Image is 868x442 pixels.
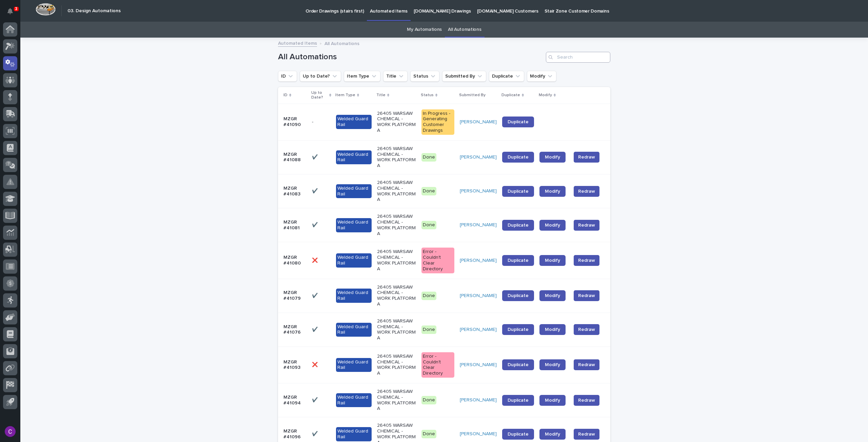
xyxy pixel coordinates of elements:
span: Redraw [578,222,595,229]
tr: MZGR #41080❌❌ Welded Guard Rail26405 WARSAW CHEMICAL - WORK PLATFORM AError - Couldn't Clear Dire... [278,242,610,279]
a: [PERSON_NAME] [460,327,497,333]
tr: MZGR #41076✔️✔️ Welded Guard Rail26405 WARSAW CHEMICAL - WORK PLATFORM ADone[PERSON_NAME] Duplica... [278,313,610,346]
span: Modify [545,327,560,332]
h2: 03. Design Automations [67,8,121,14]
button: Submitted By [442,71,486,82]
button: Redraw [574,359,599,370]
p: - [312,118,315,125]
a: [PERSON_NAME] [460,222,497,228]
button: Status [410,71,439,82]
img: Workspace Logo [36,3,56,16]
button: Redraw [574,152,599,163]
div: Error - Couldn't Clear Directory [421,248,454,273]
p: ✔️ [312,396,319,403]
p: Title [376,91,386,99]
a: [PERSON_NAME] [460,362,497,368]
div: Welded Guard Rail [336,289,372,303]
a: [PERSON_NAME] [460,188,497,194]
div: Welded Guard Rail [336,358,372,372]
span: Modify [545,398,560,403]
a: Duplicate [502,186,534,197]
button: Item Type [344,71,380,82]
p: ✔️ [312,221,319,228]
span: Redraw [578,154,595,161]
p: 26405 WARSAW CHEMICAL - WORK PLATFORM A [377,354,416,376]
div: Done [421,153,436,162]
button: Redraw [574,324,599,335]
p: ❌ [312,256,319,264]
div: Welded Guard Rail [336,184,372,198]
span: Duplicate [508,223,529,228]
a: [PERSON_NAME] [460,397,497,403]
a: Duplicate [502,359,534,370]
span: Redraw [578,361,595,368]
p: 3 [15,6,17,11]
div: Search [546,52,610,63]
a: Modify [539,429,566,440]
div: Done [421,187,436,195]
p: ✔️ [312,430,319,437]
span: Redraw [578,257,595,264]
span: Modify [545,223,560,228]
button: users-avatar [3,424,17,439]
button: Duplicate [489,71,524,82]
button: Redraw [574,395,599,406]
span: Redraw [578,397,595,404]
a: My Automations [407,22,442,38]
tr: MZGR #41083✔️✔️ Welded Guard Rail26405 WARSAW CHEMICAL - WORK PLATFORM ADone[PERSON_NAME] Duplica... [278,174,610,208]
p: MZGR #41080 [283,255,307,266]
div: Welded Guard Rail [336,427,372,441]
a: Duplicate [502,152,534,163]
p: 26405 WARSAW CHEMICAL - WORK PLATFORM A [377,111,416,133]
div: Welded Guard Rail [336,393,372,407]
span: Duplicate [508,398,529,403]
span: Duplicate [508,293,529,298]
a: [PERSON_NAME] [460,154,497,160]
p: 26405 WARSAW CHEMICAL - WORK PLATFORM A [377,389,416,412]
p: MZGR #41094 [283,395,307,406]
p: MZGR #41079 [283,290,307,301]
a: Duplicate [502,324,534,335]
a: [PERSON_NAME] [460,293,497,299]
button: Redraw [574,290,599,301]
button: Notifications [3,4,17,18]
a: Modify [539,290,566,301]
span: Modify [545,362,560,367]
div: Notifications3 [8,8,17,19]
p: 26405 WARSAW CHEMICAL - WORK PLATFORM A [377,146,416,169]
p: Up to Date? [311,89,328,102]
p: MZGR #41093 [283,359,307,371]
p: ID [283,91,288,99]
a: Modify [539,152,566,163]
span: Redraw [578,326,595,333]
p: Item Type [335,91,355,99]
button: Modify [527,71,556,82]
div: Done [421,430,436,438]
button: Redraw [574,220,599,231]
p: 26405 WARSAW CHEMICAL - WORK PLATFORM A [377,180,416,203]
p: MZGR #41090 [283,116,307,128]
span: Duplicate [508,120,529,124]
div: Done [421,221,436,229]
tr: MZGR #41094✔️✔️ Welded Guard Rail26405 WARSAW CHEMICAL - WORK PLATFORM ADone[PERSON_NAME] Duplica... [278,383,610,417]
a: Duplicate [502,395,534,406]
p: MZGR #41096 [283,428,307,440]
p: MZGR #41076 [283,324,307,336]
tr: MZGR #41081✔️✔️ Welded Guard Rail26405 WARSAW CHEMICAL - WORK PLATFORM ADone[PERSON_NAME] Duplica... [278,208,610,242]
a: Modify [539,220,566,231]
div: Welded Guard Rail [336,150,372,165]
p: ✔️ [312,153,319,160]
span: Redraw [578,188,595,195]
a: Duplicate [502,220,534,231]
div: Done [421,396,436,404]
p: ✔️ [312,187,319,194]
tr: MZGR #41093❌❌ Welded Guard Rail26405 WARSAW CHEMICAL - WORK PLATFORM AError - Couldn't Clear Dire... [278,346,610,383]
span: Modify [545,155,560,160]
p: All Automations [324,39,359,47]
p: 26405 WARSAW CHEMICAL - WORK PLATFORM A [377,214,416,236]
a: Automated Items [278,39,317,47]
div: Welded Guard Rail [336,218,372,232]
tr: MZGR #41090-- Welded Guard Rail26405 WARSAW CHEMICAL - WORK PLATFORM AIn Progress - Generating Cu... [278,104,610,140]
tr: MZGR #41088✔️✔️ Welded Guard Rail26405 WARSAW CHEMICAL - WORK PLATFORM ADone[PERSON_NAME] Duplica... [278,140,610,174]
span: Duplicate [508,189,529,194]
